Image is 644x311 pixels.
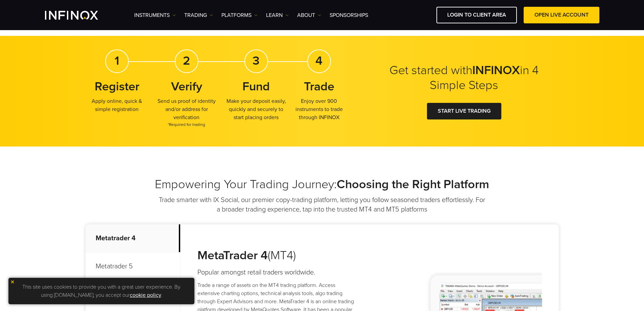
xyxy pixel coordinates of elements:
[436,7,517,23] a: LOGIN TO CLIENT AREA
[134,11,176,19] a: Instruments
[297,11,321,19] a: ABOUT
[242,79,270,94] strong: Fund
[115,53,119,68] strong: 1
[86,224,180,252] p: Metatrader 4
[86,97,148,113] p: Apply online, quick & simple registration
[524,7,599,23] a: OPEN LIVE ACCOUNT
[197,268,359,277] h4: Popular amongst retail traders worldwide.
[171,79,202,94] strong: Verify
[337,177,489,192] strong: Choosing the Right Platform
[266,11,289,19] a: Learn
[45,11,114,20] a: INFINOX Logo
[12,281,191,301] p: This site uses cookies to provide you with a great user experience. By using [DOMAIN_NAME], you a...
[380,63,549,93] h2: Get started with in 4 Simple Steps
[155,97,218,128] p: Send us proof of identity and/or address for verification
[183,53,190,68] strong: 2
[197,248,268,263] strong: MetaTrader 4
[86,252,180,281] p: Metatrader 5
[155,121,218,128] span: *Required for trading
[221,11,258,19] a: PLATFORMS
[315,53,323,68] strong: 4
[130,292,161,298] a: cookie policy
[10,280,15,284] img: yellow close icon
[427,103,501,119] a: START LIVE TRADING
[330,11,368,19] a: SPONSORSHIPS
[95,79,139,94] strong: Register
[225,97,288,121] p: Make your deposit easily, quickly and securely to start placing orders
[288,97,351,121] p: Enjoy over 900 instruments to trade through INFINOX
[253,53,260,68] strong: 3
[86,177,559,192] h2: Empowering Your Trading Journey:
[184,11,213,19] a: TRADING
[304,79,334,94] strong: Trade
[472,63,520,77] strong: INFINOX
[158,195,486,214] p: Trade smarter with IX Social, our premier copy-trading platform, letting you follow seasoned trad...
[197,248,359,263] h3: (MT4)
